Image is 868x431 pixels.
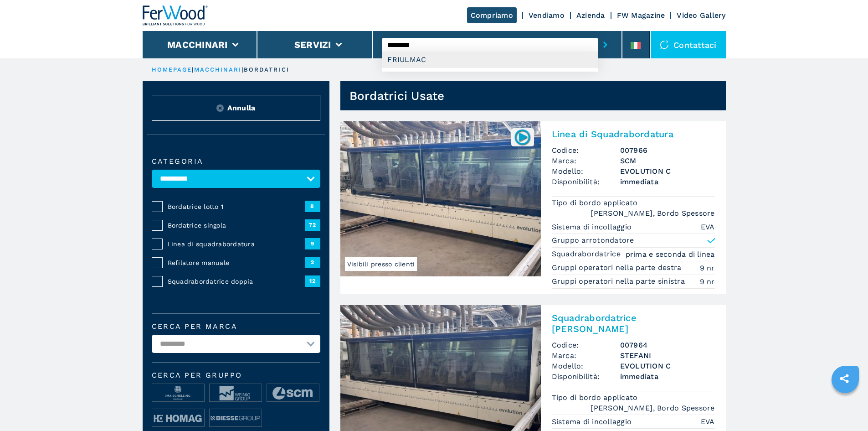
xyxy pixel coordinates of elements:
img: image [210,409,262,427]
span: Modello: [552,166,620,177]
span: Marca: [552,350,620,361]
em: 9 nr [700,276,715,287]
p: bordatrici [244,66,289,74]
p: Sistema di incollaggio [552,417,634,427]
em: EVA [701,416,715,427]
a: Linea di Squadrabordatura SCM EVOLUTION CVisibili presso clienti007966Linea di SquadrabordaturaCo... [340,121,726,294]
h3: STEFANI [620,350,715,361]
span: Cerca per Gruppo [152,372,320,379]
img: Contattaci [660,40,669,49]
button: Macchinari [167,39,228,50]
span: Refilatore manuale [168,258,305,267]
span: 9 [305,238,320,249]
img: image [152,409,204,427]
span: Annulla [227,103,256,113]
a: Video Gallery [677,11,725,20]
h3: 007966 [620,145,715,156]
img: image [152,384,204,402]
h2: Linea di Squadrabordatura [552,129,715,140]
em: 9 nr [700,263,715,273]
h3: SCM [620,156,715,166]
button: ResetAnnulla [152,95,320,121]
p: Gruppo arrotondatore [552,235,634,245]
span: Bordatrice singola [168,221,305,230]
a: Compriamo [467,7,517,23]
span: Disponibilità: [552,177,620,187]
h3: EVOLUTION C [620,166,715,177]
p: Sistema di incollaggio [552,222,634,232]
em: prima e seconda di linea [626,249,715,260]
p: Gruppi operatori nella parte sinistra [552,276,688,286]
a: Azienda [576,11,605,20]
a: FW Magazine [617,11,665,20]
span: Marca: [552,156,620,166]
img: image [267,384,319,402]
img: image [210,384,262,402]
label: Categoria [152,158,320,165]
span: Visibili presso clienti [345,257,417,271]
em: [PERSON_NAME], Bordo Spessore [591,208,714,218]
img: 007966 [514,128,531,146]
a: Vendiamo [529,11,565,20]
p: Tipo di bordo applicato [552,198,640,208]
label: Cerca per marca [152,323,320,330]
span: Bordatrice lotto 1 [168,202,305,211]
p: Tipo di bordo applicato [552,393,640,403]
button: submit-button [598,34,612,55]
span: immediata [620,177,715,187]
span: immediata [620,371,715,382]
span: Modello: [552,361,620,371]
div: FRIULMAC [382,52,598,68]
img: Linea di Squadrabordatura SCM EVOLUTION C [340,121,541,276]
h2: Squadrabordatrice [PERSON_NAME] [552,312,715,334]
p: Squadrabordatrice [552,249,623,259]
span: | [192,66,194,73]
img: Ferwood [143,5,208,26]
span: 12 [305,275,320,286]
span: Linea di squadrabordatura [168,239,305,249]
span: Squadrabordatrice doppia [168,277,305,286]
span: Codice: [552,340,620,350]
img: Reset [216,104,224,112]
h3: 007964 [620,340,715,350]
button: Servizi [294,39,331,50]
a: sharethis [833,367,856,390]
span: Disponibilità: [552,371,620,382]
div: Contattaci [651,31,726,58]
h3: EVOLUTION C [620,361,715,371]
span: Codice: [552,145,620,156]
a: HOMEPAGE [152,66,192,73]
span: 2 [305,257,320,268]
em: EVA [701,222,715,232]
span: | [242,66,244,73]
span: 72 [305,219,320,230]
p: Gruppi operatori nella parte destra [552,263,684,273]
span: 8 [305,201,320,212]
em: [PERSON_NAME], Bordo Spessore [591,403,714,413]
a: macchinari [194,66,242,73]
h1: Bordatrici Usate [349,88,445,103]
